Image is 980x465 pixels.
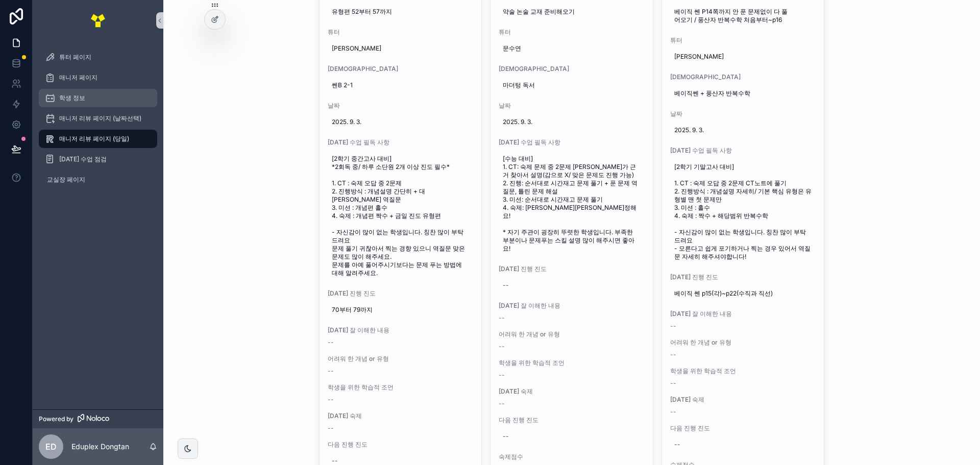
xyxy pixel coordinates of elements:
span: -- [499,342,505,351]
span: [DEMOGRAPHIC_DATA] [670,73,816,81]
span: 다음 진행 진도 [499,416,645,424]
span: 어려워 한 개념 or 유형 [499,330,645,338]
span: 매니저 페이지 [59,74,97,82]
span: -- [670,322,676,330]
span: [DEMOGRAPHIC_DATA] [328,65,474,73]
span: 2025. 9. 3. [503,118,641,126]
span: 문수연 [503,44,641,53]
span: [DATE] 숙제 [670,396,816,404]
span: [수능 대비] 1. CT: 숙제 문제 중 2문제 [PERSON_NAME]가 근거 찾아서 설명(감으로 X/ 맞은 문제도 진행 가능) 2. 진행: 순서대로 시간재고 문제 풀기 +... [503,155,641,253]
span: -- [499,400,505,408]
span: 어려워 한 개념 or 유형 [328,355,474,363]
span: -- [328,338,334,347]
span: -- [499,314,505,322]
span: -- [328,396,334,404]
span: 약술 논술 교재 준비해오기 [503,8,641,16]
span: 어려워 한 개념 or 유형 [670,338,816,347]
span: 날짜 [499,102,645,110]
span: 학생 정보 [59,94,85,102]
span: [DATE] 잘 이해한 내용 [328,326,474,334]
a: 튜터 페이지 [39,48,157,66]
span: 학생을 위한 학습적 조언 [328,383,474,391]
div: -- [503,432,509,440]
span: [DATE] 수업 필독 사항 [328,138,474,146]
span: [DATE] 진행 진도 [670,273,816,281]
span: 매니저 리뷰 페이지 (날짜선택) [59,114,141,123]
a: 매니저 페이지 [39,68,157,87]
span: ED [45,440,57,453]
span: 마더텅 독서 [503,81,641,89]
span: 날짜 [328,102,474,110]
span: [DATE] 수업 필독 사항 [670,146,816,155]
div: -- [674,440,680,449]
span: 튜터 [328,28,474,36]
span: 다음 진행 진도 [670,424,816,432]
span: -- [328,367,334,375]
span: Powered by [39,415,73,423]
a: 매니저 리뷰 페이지 (날짜선택) [39,109,157,128]
span: 튜터 페이지 [59,53,91,61]
span: 유형편 52부터 57까지 [332,8,470,16]
span: [DEMOGRAPHIC_DATA] [499,65,645,73]
span: [DATE] 숙제 [328,412,474,420]
span: 학생을 위한 학습적 조언 [499,359,645,367]
span: -- [670,379,676,387]
span: 튜터 [499,28,645,36]
span: -- [670,351,676,359]
p: Eduplex Dongtan [71,442,129,452]
span: [DATE] 잘 이해한 내용 [499,302,645,310]
a: 교실장 페이지 [39,170,157,189]
div: -- [332,457,338,465]
span: [DATE] 잘 이해한 내용 [670,310,816,318]
img: App logo [90,12,106,29]
span: -- [328,424,334,432]
span: 2025. 9. 3. [332,118,470,126]
span: -- [499,371,505,379]
span: 교실장 페이지 [47,176,85,184]
a: [DATE] 수업 점검 [39,150,157,168]
span: 베이직 쎈 p15(각)~p22(수직과 직선) [674,289,812,298]
a: Powered by [33,409,163,428]
span: 튜터 [670,36,816,44]
span: 날짜 [670,110,816,118]
span: [DATE] 수업 필독 사항 [499,138,645,146]
span: 학생을 위한 학습적 조언 [670,367,816,375]
span: [PERSON_NAME] [674,53,812,61]
div: -- [503,281,509,289]
div: scrollable content [33,41,163,202]
span: [DATE] 숙제 [499,387,645,396]
span: 베이직 쎈 P14쪽까지 안 푼 문제없이 다 풀어오기 / 풍산자 반복수학 처음부터~p16 [674,8,812,24]
span: [DATE] 수업 점검 [59,155,107,163]
span: [2학기 기말고사 대비] 1. CT : 숙제 오답 중 2문제 CT노트에 풀기 2. 진행방식 : 개념설명 자세히/ 기본 핵심 유형은 유형별 맨 첫 문제만 3. 미션 : 홀수 4... [674,163,812,261]
span: 쎈B 2-1 [332,81,470,89]
span: 숙제점수 [499,453,645,461]
span: 매니저 리뷰 페이지 (당일) [59,135,129,143]
span: -- [670,408,676,416]
a: 학생 정보 [39,89,157,107]
span: 다음 진행 진도 [328,440,474,449]
span: 베이직쎈 + 풍산자 반복수학 [674,89,812,97]
a: 매니저 리뷰 페이지 (당일) [39,130,157,148]
span: [PERSON_NAME] [332,44,470,53]
span: 2025. 9. 3. [674,126,812,134]
span: [DATE] 진행 진도 [499,265,645,273]
span: [DATE] 진행 진도 [328,289,474,298]
span: 70부터 79까지 [332,306,470,314]
span: [2학기 중간고사 대비] *2회독 중/ 하루 소단원 2개 이상 진도 필수* 1. CT : 숙제 오답 중 2문제 2. 진행방식 : 개념설명 간단히 + 대[PERSON_NAME]... [332,155,470,277]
